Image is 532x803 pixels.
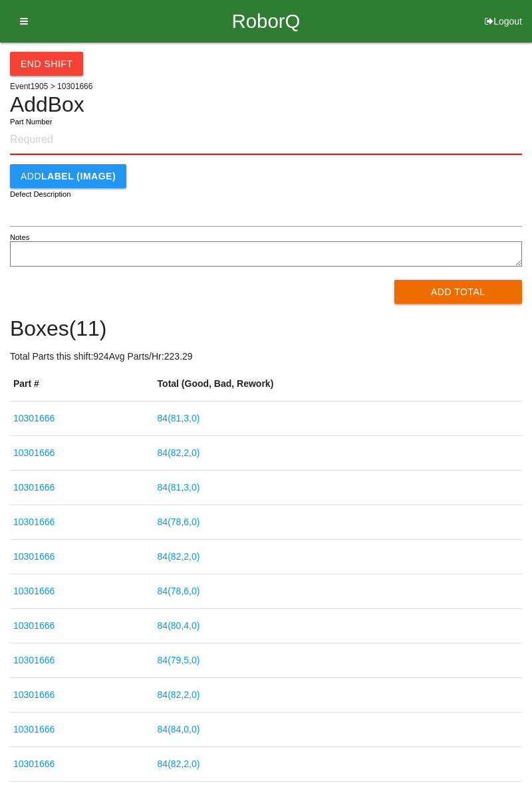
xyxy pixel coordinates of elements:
[158,689,200,700] a: 84(82,2,0)
[10,164,126,188] button: AddLABEL (IMAGE)
[158,586,200,596] a: 84(78,6,0)
[13,655,55,665] a: 10301666
[13,586,55,596] a: 10301666
[158,655,200,665] a: 84(79,5,0)
[13,516,55,527] a: 10301666
[10,82,92,91] span: Event 1905 > 10301666
[158,724,200,735] a: 84(84,0,0)
[13,551,55,562] a: 10301666
[10,93,522,116] h4: Add Box
[154,367,522,401] th: Total (Good, Bad, Rework)
[13,758,55,769] a: 10301666
[158,482,200,493] a: 84(81,3,0)
[41,171,116,181] b: LABEL (IMAGE)
[10,350,522,364] p: Total Parts this shift: 924 Avg Parts/Hr: 223.29
[158,758,200,769] a: 84(82,2,0)
[10,232,29,243] label: Notes
[10,367,154,401] th: Part #
[13,482,55,493] a: 10301666
[158,413,200,423] a: 84(81,3,0)
[394,280,523,304] button: Add Total
[13,447,55,458] a: 10301666
[10,116,52,128] label: Part Number
[13,413,55,423] a: 10301666
[158,551,200,562] a: 84(82,2,0)
[158,447,200,458] a: 84(82,2,0)
[10,189,71,200] label: Defect Description
[13,620,55,631] a: 10301666
[13,689,55,700] a: 10301666
[10,126,522,155] input: Required
[158,516,200,527] a: 84(78,6,0)
[10,317,522,340] h4: Boxes ( 11 )
[13,724,55,735] a: 10301666
[10,52,83,76] button: End Shift
[158,620,200,631] a: 84(80,4,0)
